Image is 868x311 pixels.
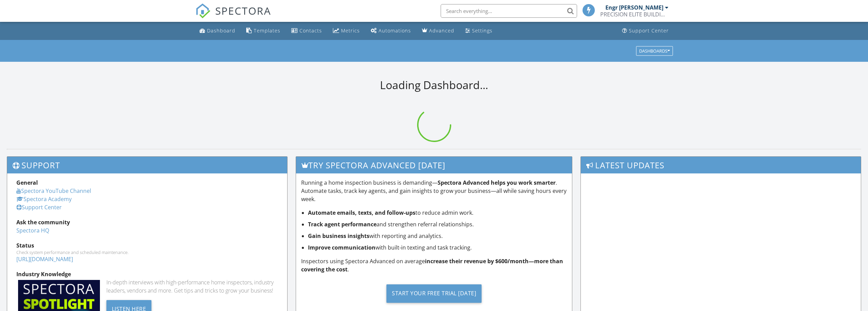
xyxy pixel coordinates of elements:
div: Status [16,241,278,250]
a: Automations (Basic) [368,25,414,37]
a: Spectora HQ [16,227,49,234]
div: Advanced [429,27,454,34]
a: Metrics [330,25,363,37]
button: Dashboards [636,46,673,56]
div: Engr [PERSON_NAME] [605,4,663,11]
a: Support Center [16,203,62,211]
div: PRECISION ELITE BUILDING INSPECTION SERVICES L.L.C [600,11,668,18]
div: Check system performance and scheduled maintenance. [16,250,278,255]
p: Inspectors using Spectora Advanced on average . [301,257,567,273]
a: Support Center [619,25,672,37]
h3: Try spectora advanced [DATE] [296,157,572,173]
a: Templates [244,25,283,37]
strong: Automate emails, texts, and follow-ups [308,209,415,216]
a: Advanced [419,25,457,37]
a: Spectora Academy [16,195,72,203]
a: SPECTORA [195,9,271,24]
strong: General [16,179,38,186]
div: Contacts [299,27,322,34]
strong: Spectora Advanced helps you work smarter [438,179,556,186]
div: Settings [472,27,492,34]
li: and strengthen referral relationships. [308,220,567,228]
a: [URL][DOMAIN_NAME] [16,255,73,263]
div: Ask the community [16,218,278,226]
p: Running a home inspection business is demanding— . Automate tasks, track key agents, and gain ins... [301,179,567,203]
h3: Support [7,157,287,173]
li: with reporting and analytics. [308,232,567,240]
div: Metrics [341,27,360,34]
img: The Best Home Inspection Software - Spectora [195,3,210,18]
span: SPECTORA [215,3,271,18]
a: Settings [462,25,495,37]
a: Spectora YouTube Channel [16,187,91,195]
h3: Latest Updates [581,157,861,173]
div: In-depth interviews with high-performance home inspectors, industry leaders, vendors and more. Ge... [106,278,278,295]
input: Search everything... [441,4,577,18]
li: with built-in texting and task tracking. [308,243,567,252]
a: Contacts [289,25,325,37]
div: Industry Knowledge [16,270,278,278]
div: Dashboard [207,27,235,34]
strong: Gain business insights [308,232,369,240]
strong: Improve communication [308,244,376,251]
div: Start Your Free Trial [DATE] [386,284,482,303]
div: Templates [254,27,280,34]
li: to reduce admin work. [308,209,567,217]
div: Automations [379,27,411,34]
div: Dashboards [639,48,670,53]
strong: Track agent performance [308,221,377,228]
strong: increase their revenue by $600/month—more than covering the cost [301,257,563,273]
a: Start Your Free Trial [DATE] [301,279,567,308]
div: Support Center [629,27,669,34]
a: Dashboard [197,25,238,37]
